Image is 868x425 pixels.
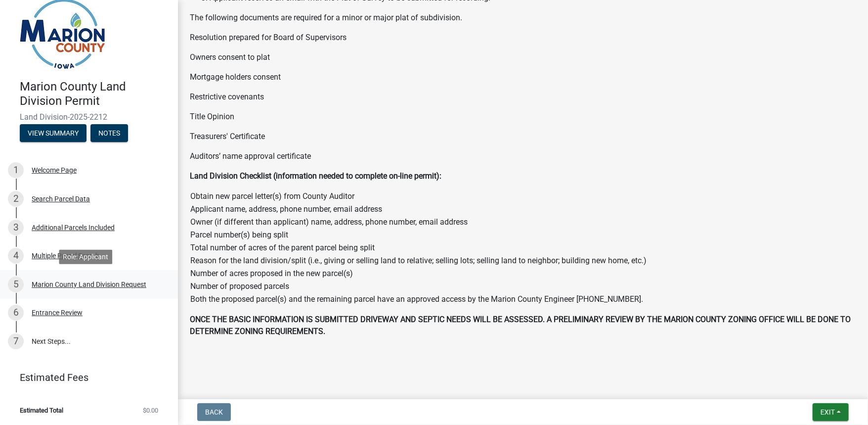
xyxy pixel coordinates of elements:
[8,305,24,321] div: 6
[20,130,87,138] wm-modal-confirm: Summary
[59,250,112,264] div: Role: Applicant
[8,277,24,292] div: 5
[190,241,647,254] td: Total number of acres of the parent parcel being split
[143,407,158,414] span: $0.00
[8,162,24,178] div: 1
[190,315,851,336] strong: ONCE THE BASIC INFORMATION IS SUBMITTED DRIVEWAY AND SEPTIC NEEDS WILL BE ASSESSED. A PRELIMINARY...
[90,124,128,142] button: Notes
[20,80,170,108] h4: Marion County Land Division Permit
[190,32,856,44] p: Resolution prepared for Board of Supervisors
[20,407,63,414] span: Estimated Total
[190,254,647,267] td: Reason for the land division/split (i.e., giving or selling land to relative; selling lots; selli...
[190,171,441,181] strong: Land Division Checklist (information needed to complete on-line permit):
[190,216,647,229] td: Owner (if different than applicant) name, address, phone number, email address
[190,51,856,63] p: Owners consent to plat
[32,195,90,202] div: Search Parcel Data
[20,112,158,122] span: Land Division-2025-2212
[190,12,856,24] p: The following documents are required for a minor or major plat of subdivision.
[32,309,83,316] div: Entrance Review
[8,333,24,349] div: 7
[190,229,647,241] td: Parcel number(s) being split
[190,71,856,83] p: Mortgage holders consent
[190,131,856,142] p: Treasurers' Certificate
[32,281,146,288] div: Marion County Land Division Request
[190,267,647,280] td: Number of acres proposed in the new parcel(s)
[190,293,647,306] td: Both the proposed parcel(s) and the remaining parcel have an approved access by the Marion County...
[190,280,647,293] td: Number of proposed parcels
[32,252,99,259] div: Multiple Parcel Search
[197,403,231,421] button: Back
[32,224,115,231] div: Additional Parcels Included
[8,220,24,236] div: 3
[32,167,77,174] div: Welcome Page
[8,368,162,387] a: Estimated Fees
[90,130,128,138] wm-modal-confirm: Notes
[8,248,24,264] div: 4
[190,111,856,123] p: Title Opinion
[821,408,835,416] span: Exit
[190,203,647,216] td: Applicant name, address, phone number, email address
[190,190,647,203] td: Obtain new parcel letter(s) from County Auditor
[8,191,24,207] div: 2
[813,403,849,421] button: Exit
[190,150,856,162] p: Auditors’ name approval certificate
[190,91,856,103] p: Restrictive covenants
[205,408,223,416] span: Back
[20,124,87,142] button: View Summary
